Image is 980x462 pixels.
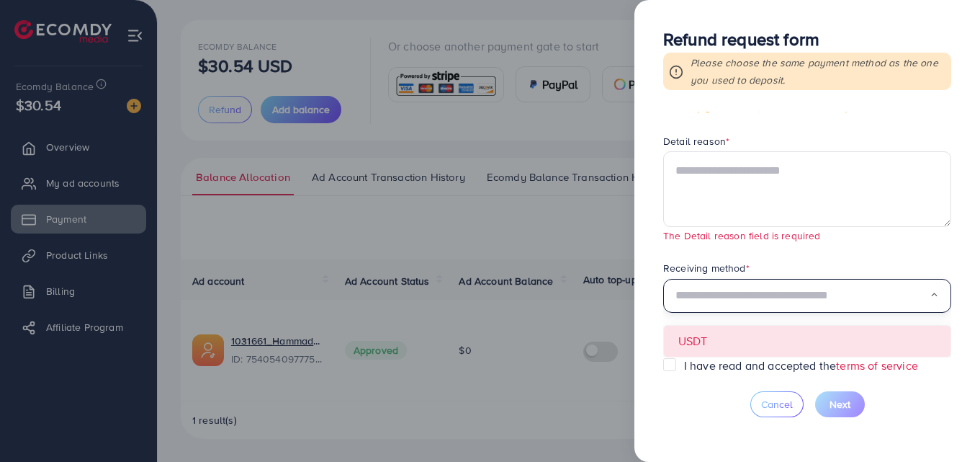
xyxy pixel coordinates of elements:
[684,357,918,374] label: I have read and accepted the
[691,54,945,89] p: Please choose the same payment method as the one you used to deposit.
[663,228,821,242] small: The Detail reason field is required
[919,397,969,451] iframe: Chat
[678,333,708,349] span: USDT
[815,391,865,417] button: Next
[836,357,918,373] a: terms of service
[663,134,729,148] label: Detail reason
[663,261,750,275] label: Receiving method
[830,397,850,412] span: Next
[675,285,930,307] input: Search for option
[663,29,951,50] h3: Refund request form
[761,397,793,412] span: Cancel
[663,279,951,313] div: Search for option
[750,391,804,417] button: Cancel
